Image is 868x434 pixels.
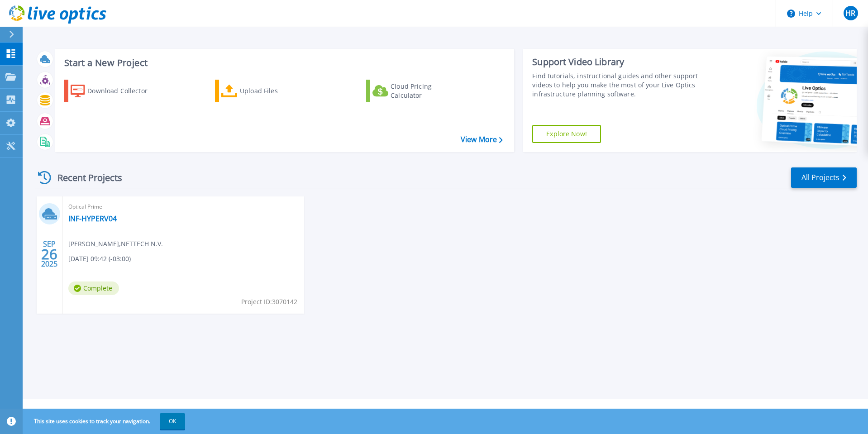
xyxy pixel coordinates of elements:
span: [PERSON_NAME] , NETTECH N.V. [68,239,163,249]
span: Complete [68,281,119,295]
button: OK [160,413,185,429]
span: 26 [41,250,57,258]
a: INF-HYPERV04 [68,214,117,223]
div: Recent Projects [35,167,134,189]
a: View More [461,135,503,144]
div: Download Collector [87,82,160,100]
div: SEP 2025 [41,238,58,271]
div: Find tutorials, instructional guides and other support videos to help you make the most of your L... [532,72,702,99]
span: [DATE] 09:42 (-03:00) [68,254,131,264]
a: All Projects [791,167,857,188]
span: This site uses cookies to track your navigation. [25,413,185,429]
div: Upload Files [240,82,312,100]
span: HR [845,10,855,17]
a: Cloud Pricing Calculator [366,80,467,102]
span: Optical Prime [68,202,299,212]
a: Upload Files [215,80,316,102]
div: Cloud Pricing Calculator [391,82,463,100]
a: Explore Now! [532,125,601,143]
div: Support Video Library [532,56,702,68]
a: Download Collector [64,80,165,102]
span: Project ID: 3070142 [241,297,297,307]
h3: Start a New Project [64,58,502,68]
